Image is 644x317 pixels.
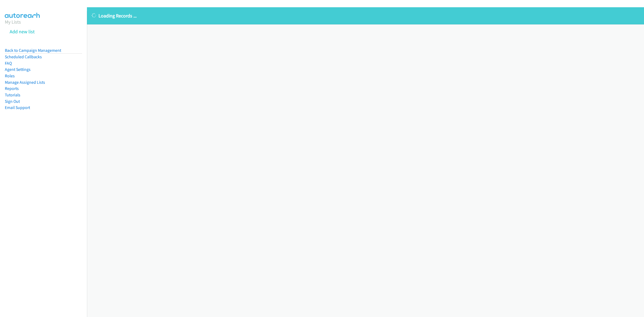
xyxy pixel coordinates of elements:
p: Loading Records ... [92,12,639,19]
a: Sign Out [5,99,20,104]
a: Email Support [5,105,30,110]
a: Back to Campaign Management [5,48,61,53]
a: My Lists [5,19,21,25]
a: Reports [5,86,19,91]
a: Agent Settings [5,67,31,72]
a: FAQ [5,61,12,66]
a: Tutorials [5,92,20,97]
a: Roles [5,73,15,78]
a: Add new list [10,28,35,35]
a: Manage Assigned Lists [5,80,45,85]
a: Scheduled Callbacks [5,54,42,59]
